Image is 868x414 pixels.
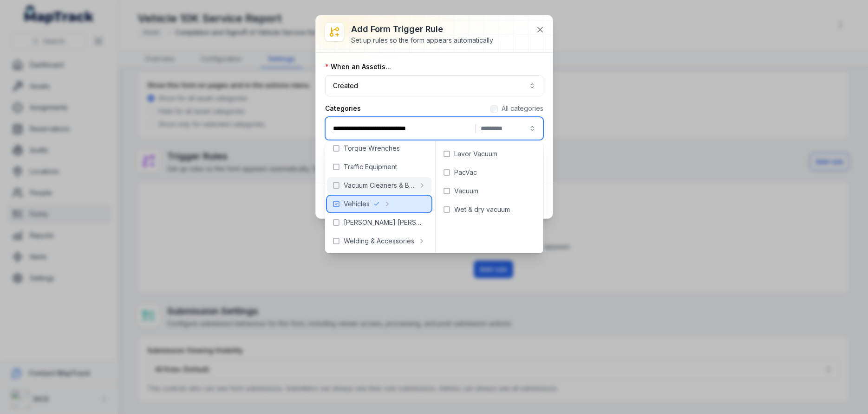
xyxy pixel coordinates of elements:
h3: Add form trigger rule [351,23,493,36]
span: Vacuum Cleaners & Blowers [344,181,415,190]
span: Torque Wrenches [344,144,400,153]
label: All categories [502,104,543,113]
label: Categories [325,104,361,113]
button: | [325,117,543,140]
span: [PERSON_NAME] [PERSON_NAME] [344,218,426,227]
span: Traffic Equipment [344,162,397,172]
label: When an Asset is... [325,62,391,71]
span: Wet & dry vacuum [454,205,510,214]
span: Vehicles [344,199,370,209]
span: Welding & Accessories [344,236,414,246]
span: Vacuum [454,186,478,196]
span: PacVac [454,168,477,177]
button: Created [325,75,543,96]
div: Set up rules so the form appears automatically [351,36,493,45]
span: Lavor Vacuum [454,149,497,159]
